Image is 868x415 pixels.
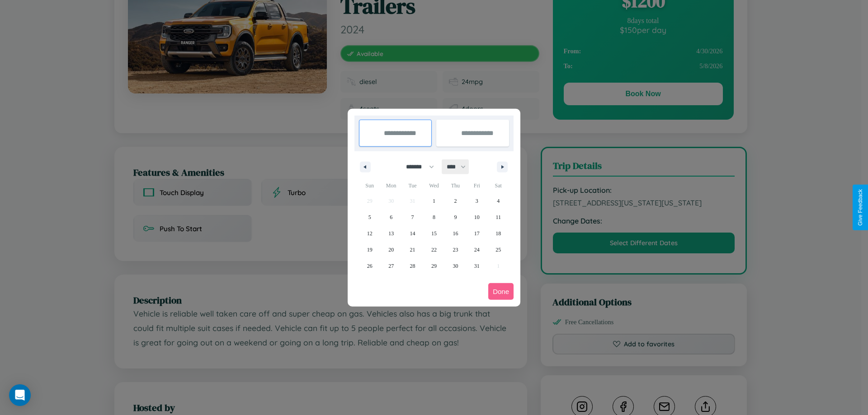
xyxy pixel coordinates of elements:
[423,242,444,258] button: 22
[431,258,437,274] span: 29
[380,242,401,258] button: 20
[410,225,415,242] span: 14
[368,209,371,225] span: 5
[433,193,435,209] span: 1
[488,178,509,193] span: Sat
[857,189,863,226] div: Give Feedback
[474,225,480,242] span: 17
[495,209,501,225] span: 11
[380,258,401,274] button: 27
[488,193,509,209] button: 4
[9,384,31,406] div: Open Intercom Messenger
[453,225,458,242] span: 16
[453,258,458,274] span: 30
[466,178,487,193] span: Fri
[380,209,401,225] button: 6
[402,178,423,193] span: Tue
[359,178,380,193] span: Sun
[388,258,394,274] span: 27
[410,242,415,258] span: 21
[411,209,414,225] span: 7
[445,258,466,274] button: 30
[488,225,509,242] button: 18
[367,258,373,274] span: 26
[474,258,480,274] span: 31
[445,242,466,258] button: 23
[488,283,514,300] button: Done
[423,193,444,209] button: 1
[466,242,487,258] button: 24
[431,242,437,258] span: 22
[445,225,466,242] button: 16
[402,209,423,225] button: 7
[359,209,380,225] button: 5
[445,178,466,193] span: Thu
[474,209,480,225] span: 10
[367,225,373,242] span: 12
[433,209,435,225] span: 8
[453,242,458,258] span: 23
[359,258,380,274] button: 26
[497,193,500,209] span: 4
[359,242,380,258] button: 19
[388,225,394,242] span: 13
[388,242,394,258] span: 20
[474,242,480,258] span: 24
[445,193,466,209] button: 2
[380,225,401,242] button: 13
[466,225,487,242] button: 17
[431,225,437,242] span: 15
[445,209,466,225] button: 9
[390,209,392,225] span: 6
[402,225,423,242] button: 14
[488,242,509,258] button: 25
[488,209,509,225] button: 11
[423,225,444,242] button: 15
[466,258,487,274] button: 31
[495,225,501,242] span: 18
[402,258,423,274] button: 28
[495,242,501,258] span: 25
[466,209,487,225] button: 10
[466,193,487,209] button: 3
[423,209,444,225] button: 8
[454,209,457,225] span: 9
[402,242,423,258] button: 21
[410,258,415,274] span: 28
[454,193,457,209] span: 2
[423,178,444,193] span: Wed
[380,178,401,193] span: Mon
[359,225,380,242] button: 12
[423,258,444,274] button: 29
[367,242,373,258] span: 19
[476,193,478,209] span: 3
